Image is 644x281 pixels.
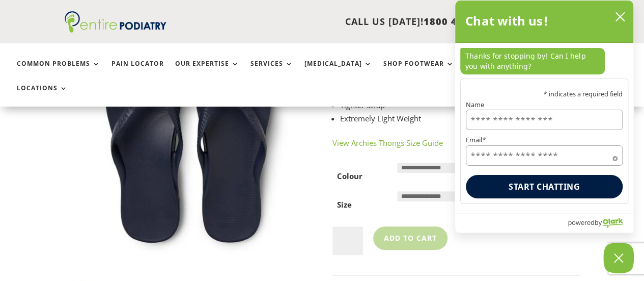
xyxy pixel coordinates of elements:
a: View Archies Thongs Size Guide [332,138,443,148]
button: Add to cart [373,226,447,250]
label: Size [337,199,352,210]
label: Name [466,101,623,108]
a: Shop Footwear [383,60,454,82]
span: by [595,216,602,229]
a: Pain Locator [111,60,164,82]
span: 1800 4 ENTIRE [424,15,496,28]
a: Our Expertise [175,60,239,82]
button: Start chatting [466,175,623,198]
input: Email [466,145,623,166]
span: powered [568,216,594,229]
input: Name [466,110,623,130]
a: Powered by Olark [568,214,633,233]
span: Required field [612,154,618,159]
li: Extremely Light Weight [340,112,580,125]
button: close chatbox [612,9,628,24]
a: Services [250,60,293,82]
input: Product quantity [332,226,363,255]
a: [MEDICAL_DATA] [304,60,372,82]
img: logo (1) [65,11,166,33]
a: Entire Podiatry [65,24,166,35]
p: CALL US [DATE]! [180,15,496,29]
label: Email* [466,137,623,143]
p: Thanks for stopping by! Can I help you with anything? [460,48,605,74]
h2: Chat with us! [465,11,548,31]
p: * indicates a required field [466,91,623,97]
label: Colour [337,171,362,181]
a: Locations [17,85,68,107]
button: Close Chatbox [603,243,634,273]
div: chat [455,43,633,79]
a: Common Problems [17,60,100,82]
